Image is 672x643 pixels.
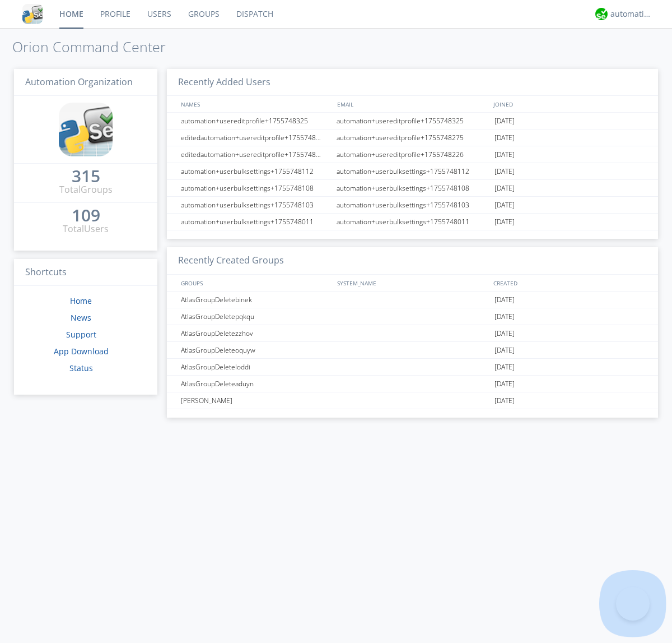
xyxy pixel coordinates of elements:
[595,8,608,20] img: d2d01cd9b4174d08988066c6d424eccd
[71,312,91,323] a: News
[72,170,100,182] div: 315
[14,259,157,286] h3: Shortcuts
[334,275,491,291] div: SYSTEM_NAME
[494,197,515,214] span: [DATE]
[59,103,113,156] img: cddb5a64eb264b2086981ab96f4c1ba7
[178,342,333,358] div: AtlasGroupDeleteoquyw
[494,180,515,197] span: [DATE]
[167,325,658,342] a: AtlasGroupDeletezzhov[DATE]
[72,210,100,223] a: 109
[178,376,333,392] div: AtlasGroupDeleteaduyn
[616,587,650,621] iframe: Toggle Customer Support
[494,359,515,376] span: [DATE]
[494,163,515,180] span: [DATE]
[167,163,658,180] a: automation+userbulksettings+1755748112automation+userbulksettings+1755748112[DATE]
[494,113,515,129] span: [DATE]
[167,129,658,146] a: editedautomation+usereditprofile+1755748275automation+usereditprofile+1755748275[DATE]
[494,292,515,308] span: [DATE]
[178,197,333,213] div: automation+userbulksettings+1755748103
[178,96,332,112] div: NAMES
[63,223,109,235] div: Total Users
[178,180,333,196] div: automation+userbulksettings+1755748108
[167,146,658,163] a: editedautomation+usereditprofile+1755748226automation+usereditprofile+1755748226[DATE]
[494,325,515,342] span: [DATE]
[494,376,515,392] span: [DATE]
[178,325,333,341] div: AtlasGroupDeletezzhov
[59,183,113,196] div: Total Groups
[22,4,43,24] img: cddb5a64eb264b2086981ab96f4c1ba7
[167,308,658,325] a: AtlasGroupDeletepqkqu[DATE]
[494,129,515,146] span: [DATE]
[167,359,658,376] a: AtlasGroupDeleteloddi[DATE]
[178,292,333,308] div: AtlasGroupDeletebinek
[178,163,333,179] div: automation+userbulksettings+1755748112
[167,197,658,214] a: automation+userbulksettings+1755748103automation+userbulksettings+1755748103[DATE]
[69,363,93,373] a: Status
[167,113,658,129] a: automation+usereditprofile+1755748325automation+usereditprofile+1755748325[DATE]
[494,214,515,230] span: [DATE]
[167,376,658,392] a: AtlasGroupDeleteaduyn[DATE]
[178,275,332,291] div: GROUPS
[178,392,333,409] div: [PERSON_NAME]
[72,170,100,183] a: 315
[167,292,658,308] a: AtlasGroupDeletebinek[DATE]
[494,146,515,163] span: [DATE]
[494,392,515,409] span: [DATE]
[66,329,96,340] a: Support
[167,342,658,359] a: AtlasGroupDeleteoquyw[DATE]
[610,8,652,20] div: automation+atlas
[178,359,333,375] div: AtlasGroupDeleteloddi
[334,163,492,179] div: automation+userbulksettings+1755748112
[334,96,491,112] div: EMAIL
[494,308,515,325] span: [DATE]
[167,180,658,197] a: automation+userbulksettings+1755748108automation+userbulksettings+1755748108[DATE]
[491,96,647,112] div: JOINED
[72,210,100,221] div: 109
[54,346,109,357] a: App Download
[334,197,492,213] div: automation+userbulksettings+1755748103
[167,214,658,230] a: automation+userbulksettings+1755748011automation+userbulksettings+1755748011[DATE]
[494,342,515,359] span: [DATE]
[70,295,92,306] a: Home
[167,247,658,275] h3: Recently Created Groups
[25,76,133,88] span: Automation Organization
[178,113,333,129] div: automation+usereditprofile+1755748325
[178,146,333,163] div: editedautomation+usereditprofile+1755748226
[167,392,658,409] a: [PERSON_NAME][DATE]
[178,214,333,230] div: automation+userbulksettings+1755748011
[334,180,492,196] div: automation+userbulksettings+1755748108
[334,113,492,129] div: automation+usereditprofile+1755748325
[334,146,492,163] div: automation+usereditprofile+1755748226
[491,275,647,291] div: CREATED
[178,308,333,325] div: AtlasGroupDeletepqkqu
[167,69,658,96] h3: Recently Added Users
[334,129,492,146] div: automation+usereditprofile+1755748275
[178,129,333,146] div: editedautomation+usereditprofile+1755748275
[334,214,492,230] div: automation+userbulksettings+1755748011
